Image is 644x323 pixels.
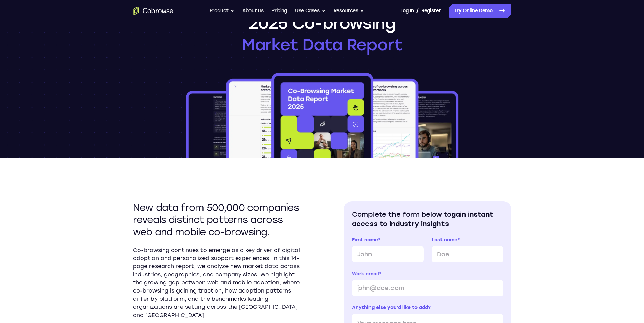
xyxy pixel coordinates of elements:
button: Product [210,4,235,18]
span: Anything else you'd like to add? [352,305,431,310]
a: Log In [400,4,414,18]
a: Register [421,4,441,18]
span: Work email [352,271,379,277]
h2: New data from 500,000 companies reveals distinct patterns across web and mobile co-browsing. [133,201,301,238]
input: john@doe.com [352,280,503,296]
a: Go to the home page [133,7,173,15]
a: About us [242,4,263,18]
span: / [416,7,419,15]
button: Use Cases [295,4,326,18]
input: John [352,246,424,262]
input: Doe [432,246,503,262]
p: Co-browsing continues to emerge as a key driver of digital adoption and personalized support expe... [133,246,301,319]
h2: Complete the form below to [352,210,503,229]
span: First name [352,237,378,243]
a: Pricing [271,4,287,18]
span: Market Data Report [242,34,402,56]
span: Last name [432,237,457,243]
button: Resources [334,4,364,18]
img: 2025 Co-browsing Market Data Report [185,72,460,158]
span: gain instant access to industry insights [352,210,493,228]
h1: 2025 Co-browsing [242,12,402,56]
a: Try Online Demo [449,4,511,18]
